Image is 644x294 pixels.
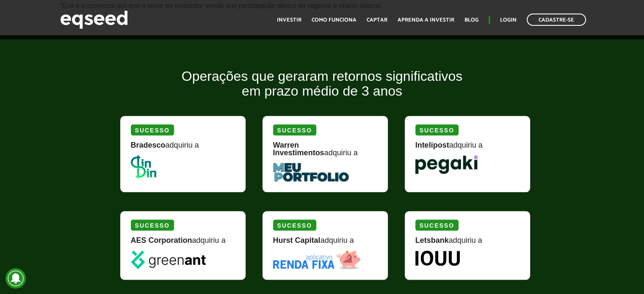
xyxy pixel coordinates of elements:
[415,124,459,135] div: Sucesso
[500,17,517,23] a: Login
[415,250,460,266] img: Iouu
[273,236,321,245] strong: Hurst Capital
[273,141,377,163] div: adquiriu a
[415,236,449,245] strong: Letsbank
[415,141,449,149] strong: Intelipost
[114,69,531,111] h2: Operações que geraram retornos significativos em prazo médio de 3 anos
[312,17,357,23] a: Como funciona
[131,250,206,269] img: greenant
[131,155,156,179] img: DinDin
[131,236,192,245] strong: AES Corporation
[131,141,166,149] strong: Bradesco
[277,17,301,23] a: Investir
[415,236,520,250] div: adquiriu a
[464,17,478,23] a: Blog
[60,8,128,31] img: EqSeed
[273,220,316,231] div: Sucesso
[415,220,459,231] div: Sucesso
[273,250,360,269] img: Renda Fixa
[273,163,349,181] img: MeuPortfolio
[398,17,454,23] a: Aprenda a investir
[415,155,478,174] img: Pegaki
[273,141,324,157] strong: Warren Investimentos
[415,141,520,155] div: adquiriu a
[131,220,174,231] div: Sucesso
[273,236,377,250] div: adquiriu a
[131,124,174,135] div: Sucesso
[131,236,235,250] div: adquiriu a
[367,17,387,23] a: Captar
[131,141,235,155] div: adquiriu a
[273,124,316,135] div: Sucesso
[527,14,586,26] a: Cadastre-se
